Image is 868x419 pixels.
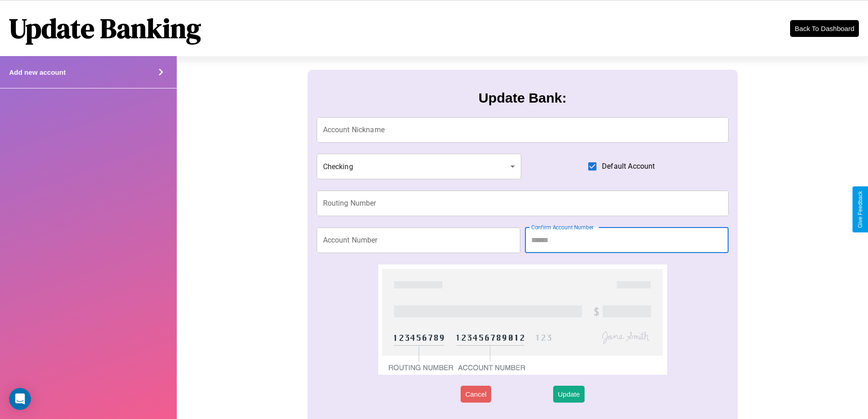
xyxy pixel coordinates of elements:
[9,10,201,47] h1: Update Banking
[378,264,667,375] img: check
[317,154,522,179] div: Checking
[9,68,66,76] h4: Add new account
[602,161,655,172] span: Default Account
[478,90,566,106] h3: Update Bank:
[857,191,863,228] div: Give Feedback
[531,223,594,231] label: Confirm Account Number
[461,386,491,403] button: Cancel
[9,388,31,410] div: Open Intercom Messenger
[553,386,584,403] button: Update
[790,20,859,37] button: Back To Dashboard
